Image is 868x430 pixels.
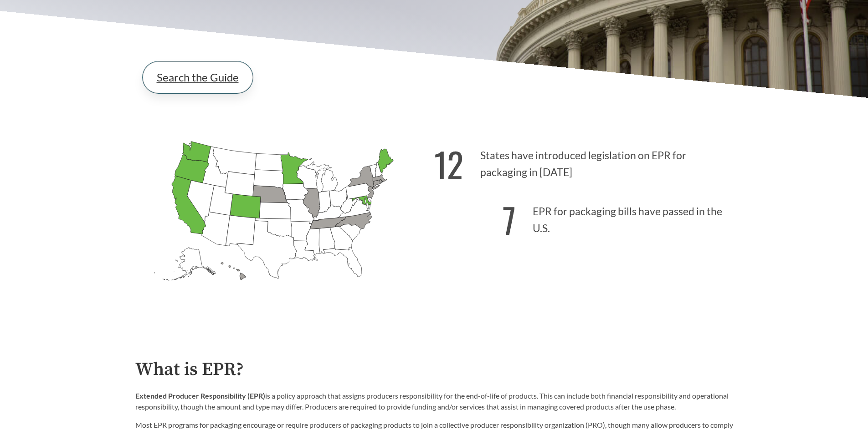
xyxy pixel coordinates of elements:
[434,133,733,189] p: States have introduced legislation on EPR for packaging in [DATE]
[135,390,733,412] p: is a policy approach that assigns producers responsibility for the end-of-life of products. This ...
[135,391,265,400] strong: Extended Producer Responsibility (EPR)
[434,139,463,189] strong: 12
[135,359,733,380] h2: What is EPR?
[143,61,253,93] a: Search the Guide
[434,189,733,245] p: EPR for packaging bills have passed in the U.S.
[503,194,516,245] strong: 7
